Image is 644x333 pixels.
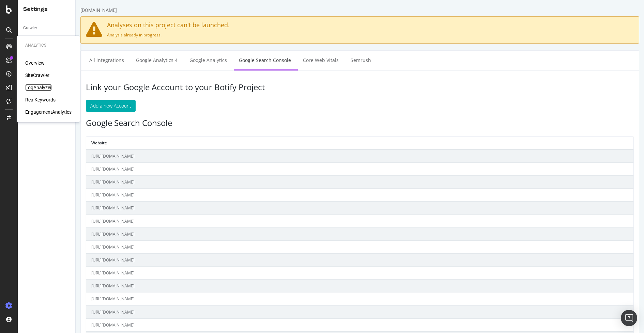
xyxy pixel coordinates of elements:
a: RealKeywords [25,96,56,103]
div: Settings [23,5,70,13]
a: EngagementAnalytics [25,109,72,115]
div: Crawler [23,25,37,32]
button: Add a new Account [10,100,60,112]
td: [URL][DOMAIN_NAME] [11,267,558,280]
td: [URL][DOMAIN_NAME] [11,149,558,163]
td: [URL][DOMAIN_NAME] [11,227,558,240]
a: All integrations [9,51,53,69]
a: Keywords [23,34,71,42]
a: LogAnalyzer [25,84,52,91]
a: Google Analytics [109,51,156,69]
div: [DOMAIN_NAME] [5,7,41,14]
a: Google Search Console [158,51,220,69]
td: [URL][DOMAIN_NAME] [11,254,558,267]
h3: Google Search Console [10,118,558,127]
td: [URL][DOMAIN_NAME] [11,305,558,318]
a: SiteCrawler [25,72,49,79]
a: Semrush [270,51,301,69]
p: Analysis already in progress. [10,32,558,38]
td: [URL][DOMAIN_NAME] [11,176,558,189]
h4: Analyses on this project can't be launched. [10,22,558,29]
td: [URL][DOMAIN_NAME] [11,215,558,227]
td: [URL][DOMAIN_NAME] [11,189,558,202]
td: [URL][DOMAIN_NAME] [11,202,558,215]
td: [URL][DOMAIN_NAME] [11,318,558,331]
td: [URL][DOMAIN_NAME] [11,163,558,176]
a: Crawler [23,25,71,32]
th: Website [11,137,558,149]
h3: Link your Google Account to your Botify Project [10,83,558,92]
div: Keywords [23,34,41,42]
td: [URL][DOMAIN_NAME] [11,240,558,253]
td: [URL][DOMAIN_NAME] [11,292,558,305]
a: Overview [25,60,45,66]
a: Core Web Vitals [222,51,268,69]
td: [URL][DOMAIN_NAME] [11,280,558,292]
div: Analytics [25,43,72,48]
div: Open Intercom Messenger [621,310,637,326]
a: Google Analytics 4 [55,51,107,69]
